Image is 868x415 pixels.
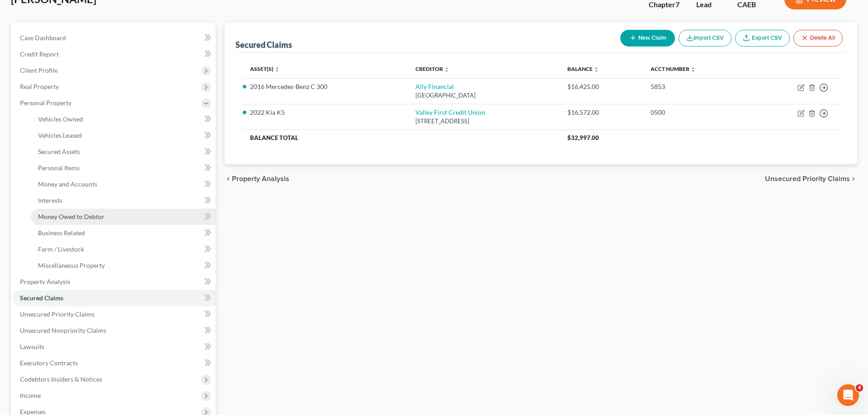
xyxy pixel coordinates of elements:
a: Interests [31,192,216,209]
span: Personal Property [20,99,71,107]
a: Money and Accounts [31,176,216,192]
span: Unsecured Priority Claims [765,175,850,182]
a: Acct Number unfold_more [651,65,696,72]
span: Secured Assets [38,148,80,155]
a: Money Owed to Debtor [31,209,216,225]
button: Delete All [793,30,843,47]
span: 4 [856,384,863,392]
span: Codebtors Insiders & Notices [20,375,102,383]
a: Lawsuits [13,339,216,355]
button: Import CSV [679,30,731,47]
a: Unsecured Nonpriority Claims [13,322,216,339]
div: [STREET_ADDRESS] [415,117,553,126]
span: Personal Items [38,164,80,172]
i: unfold_more [690,67,696,72]
i: unfold_more [594,67,599,72]
span: Executory Contracts [20,359,78,367]
i: unfold_more [444,67,449,72]
span: Money and Accounts [38,180,97,188]
button: chevron_left Property Analysis [225,175,289,182]
a: Vehicles Leased [31,127,216,144]
a: Executory Contracts [13,355,216,371]
a: Unsecured Priority Claims [13,306,216,322]
i: chevron_left [225,175,232,182]
span: Property Analysis [232,175,289,182]
span: Client Profile [20,66,57,74]
span: Unsecured Priority Claims [20,310,94,318]
button: Unsecured Priority Claims chevron_right [765,175,857,182]
span: Miscellaneous Property [38,261,105,269]
span: Vehicles Owned [38,115,83,123]
div: 5853 [651,82,744,91]
a: Valley First Credit Union [415,108,485,116]
a: Secured Claims [13,290,216,306]
li: 2016 Mercedes-Benz C 300 [250,82,401,91]
a: Ally Financial [415,83,454,90]
li: 2022 Kia K5 [250,108,401,117]
a: Vehicles Owned [31,111,216,127]
span: $32,997.00 [567,134,599,141]
div: $16,425.00 [567,82,636,91]
a: Secured Assets [31,144,216,160]
a: Personal Items [31,160,216,176]
a: Property Analysis [13,274,216,290]
span: Money Owed to Debtor [38,213,104,220]
span: Business Related [38,229,85,237]
a: Balance unfold_more [567,65,599,72]
div: Secured Claims [236,39,292,50]
a: Creditor unfold_more [415,65,449,72]
span: Credit Report [20,50,59,58]
a: Case Dashboard [13,30,216,46]
div: 0500 [651,108,744,117]
div: $16,572.00 [567,108,636,117]
i: chevron_right [850,175,857,182]
a: Miscellaneous Property [31,257,216,274]
a: Business Related [31,225,216,241]
span: Unsecured Nonpriority Claims [20,326,106,334]
span: Property Analysis [20,278,70,285]
span: Interests [38,196,62,204]
span: Secured Claims [20,294,63,302]
span: Case Dashboard [20,34,66,42]
a: Export CSV [735,30,790,47]
span: Vehicles Leased [38,131,82,139]
a: Farm / Livestock [31,241,216,257]
div: [GEOGRAPHIC_DATA] [415,91,553,100]
th: Balance Total [243,130,560,146]
span: Real Property [20,83,59,90]
button: New Claim [620,30,675,47]
iframe: Intercom live chat [837,384,859,406]
i: unfold_more [274,67,280,72]
span: Farm / Livestock [38,245,84,253]
span: Lawsuits [20,343,44,350]
a: Credit Report [13,46,216,62]
span: Income [20,392,41,399]
a: Asset(s) unfold_more [250,65,280,72]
